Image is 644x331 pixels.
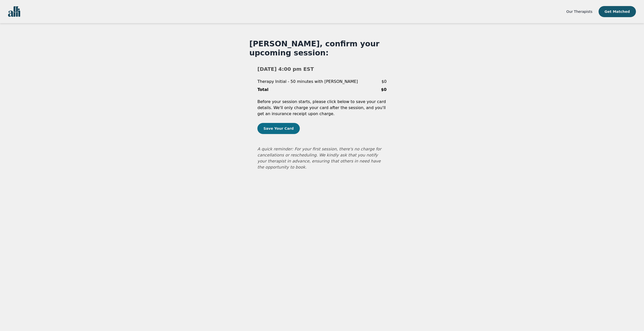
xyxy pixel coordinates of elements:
b: $0 [381,87,387,92]
b: Total [257,87,269,92]
p: Before your session starts, please click below to save your card details. We'll only charge your ... [257,99,387,117]
b: [DATE] 4:00 pm EST [257,66,314,72]
p: $0 [382,79,387,85]
a: Our Therapists [566,9,592,15]
button: Save Your Card [257,123,300,134]
button: Get Matched [599,6,636,17]
p: Therapy Initial - 50 minutes with [PERSON_NAME] [257,79,358,85]
i: A quick reminder: For your first session, there's no charge for cancellations or rescheduling. We... [257,147,381,170]
h1: [PERSON_NAME], confirm your upcoming session: [249,39,395,57]
img: alli logo [8,6,20,17]
span: Our Therapists [566,10,592,14]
